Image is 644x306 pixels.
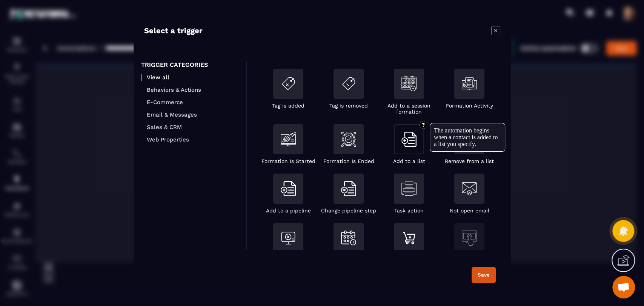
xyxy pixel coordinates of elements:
[341,132,356,147] img: formationIsEnded.svg
[401,231,417,246] img: productPurchase.svg
[394,208,424,214] p: Task action
[147,124,239,131] p: Sales & CRM
[379,103,439,115] p: Add to a session formation
[612,276,635,298] div: Mở cuộc trò chuyện
[272,103,304,109] p: Tag is added
[462,76,477,91] img: formationActivity.svg
[434,127,501,148] div: The automation begins when a contact is added to a list you specify.
[281,231,296,246] img: addToAWebinar.svg
[462,231,477,246] img: webpage.svg
[281,76,296,91] img: addTag.svg
[281,181,296,196] img: addToList.svg
[321,208,376,214] p: Change pipeline step
[445,158,494,164] p: Remove from a list
[329,103,368,109] p: Tag is removed
[341,231,356,245] img: contactBookAnEvent.svg
[401,132,417,147] img: addToList.svg
[446,103,493,109] p: Formation Activity
[449,208,489,214] p: Not open email
[147,111,239,118] p: Email & Messages
[341,181,356,196] img: removeFromList.svg
[462,181,477,196] img: notOpenEmail.svg
[147,99,239,106] p: E-Commerce
[266,208,310,214] p: Add to a pipeline
[472,267,496,283] button: Save
[141,61,239,68] p: TRIGGER CATEGORIES
[261,158,315,164] p: Formation Is Started
[144,26,203,35] p: Select a trigger
[393,158,425,164] p: Add to a list
[147,136,239,143] p: Web Properties
[401,181,417,196] img: taskAction.svg
[281,132,296,147] img: formationIsStarted.svg
[401,76,417,91] img: addSessionFormation.svg
[147,74,239,81] p: View all
[341,76,356,91] img: removeTag.svg
[147,86,239,93] p: Behaviors & Actions
[420,121,427,129] img: circle-question.f98f3ed8.svg
[323,158,374,164] p: Formation Is Ended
